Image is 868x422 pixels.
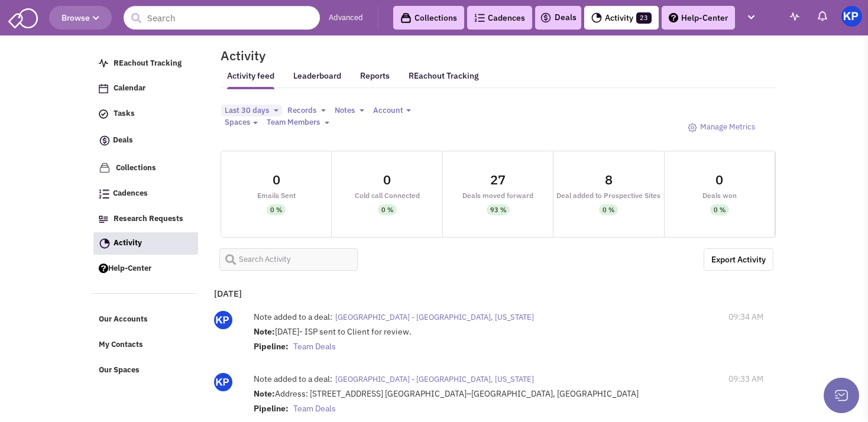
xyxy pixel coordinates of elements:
button: Spaces [221,116,261,129]
span: Spaces [225,117,250,127]
span: REachout Tracking [114,58,182,68]
b: [DATE] [214,288,242,299]
a: Export the below as a .XLSX spreadsheet [704,248,773,271]
a: Tasks [93,103,197,125]
div: Emails Sent [221,191,331,199]
span: Research Requests [114,213,183,223]
img: icon-deals.svg [99,134,111,148]
img: Activity.png [591,12,602,23]
img: Activity.png [99,238,110,249]
strong: Pipeline: [254,341,289,352]
div: 93 % [490,204,506,215]
img: help.png [99,264,108,273]
img: icon-collection-lavender-black.svg [400,12,412,24]
a: Reports [360,70,390,89]
div: 0 % [381,204,393,215]
a: Advanced [329,12,363,24]
span: Our Spaces [99,365,140,375]
div: Address: [STREET_ADDRESS] [GEOGRAPHIC_DATA]–[GEOGRAPHIC_DATA], [GEOGRAPHIC_DATA] [254,388,673,417]
div: 0 % [714,204,726,215]
div: 0 [383,173,391,186]
a: Our Accounts [93,309,197,331]
span: Team Members [267,117,320,127]
span: 09:33 AM [728,373,763,385]
a: Manage Metrics [682,116,761,138]
img: Cadences_logo.png [474,14,485,22]
a: Deals [93,128,197,154]
div: 0 [273,173,280,186]
a: Leaderboard [293,70,341,89]
div: 0 % [270,204,282,215]
div: Deal added to Prospective Sites [553,191,663,199]
strong: Note: [254,388,275,399]
strong: Note: [254,326,275,337]
span: Team Deals [293,341,336,352]
a: Calendar [93,77,197,100]
img: Gp5tB00MpEGTGSMiAkF79g.png [214,373,232,391]
img: icon-collection-lavender.png [99,162,111,174]
div: [DATE]- ISP sent to Client for review. [254,326,673,355]
span: Collections [116,163,156,173]
div: Cold call Connected [332,191,442,199]
span: [GEOGRAPHIC_DATA] - [GEOGRAPHIC_DATA], [US_STATE] [335,312,534,322]
button: Notes [331,105,368,117]
span: Notes [335,105,355,115]
label: Note added to a deal: [254,373,332,385]
a: My Contacts [93,334,197,356]
h2: Activity [206,50,265,61]
a: Cadences [93,183,197,205]
span: Our Accounts [99,314,148,324]
a: Activity feed [227,70,274,89]
span: Last 30 days [225,105,269,115]
img: icon-tasks.png [99,109,108,119]
a: Research Requests [93,208,197,231]
span: Activity [114,238,142,248]
img: Cadences_logo.png [99,189,109,199]
img: help.png [669,13,678,22]
a: Activity [93,232,198,255]
span: Calendar [114,83,145,93]
span: Records [287,105,316,115]
img: SmartAdmin [8,6,38,28]
input: Search [124,6,320,30]
div: Deals won [665,191,775,199]
span: My Contacts [99,340,143,350]
a: REachout Tracking [93,53,197,75]
a: Help-Center [662,6,735,30]
a: Our Spaces [93,359,197,382]
a: Activity23 [584,6,659,30]
button: Account [370,105,414,117]
img: icon-deals.svg [540,11,552,25]
span: Team Deals [293,403,336,414]
strong: Pipeline: [254,403,289,414]
div: Deals moved forward [443,191,553,199]
div: 0 % [603,204,614,215]
a: Collections [93,157,197,180]
span: [GEOGRAPHIC_DATA] - [GEOGRAPHIC_DATA], [US_STATE] [335,374,534,384]
span: 23 [636,12,652,24]
img: Calendar.png [99,84,108,93]
img: octicon_gear-24.png [688,123,697,132]
span: Tasks [114,109,135,119]
input: Search Activity [219,248,358,271]
button: Team Members [263,116,333,129]
span: Browse [61,12,99,23]
div: 27 [490,173,506,186]
img: KeyPoint Partners [841,6,862,27]
img: Gp5tB00MpEGTGSMiAkF79g.png [214,311,232,329]
a: Help-Center [93,258,197,280]
a: REachout Tracking [409,63,479,88]
span: 09:34 AM [728,311,763,323]
span: Account [373,105,403,115]
a: Collections [393,6,464,30]
button: Records [284,105,329,117]
div: 0 [715,173,723,186]
a: Cadences [467,6,532,30]
img: Research.png [99,216,108,223]
a: Deals [540,11,576,25]
button: Browse [49,6,112,30]
label: Note added to a deal: [254,311,332,323]
div: 8 [605,173,613,186]
span: Cadences [113,189,148,199]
